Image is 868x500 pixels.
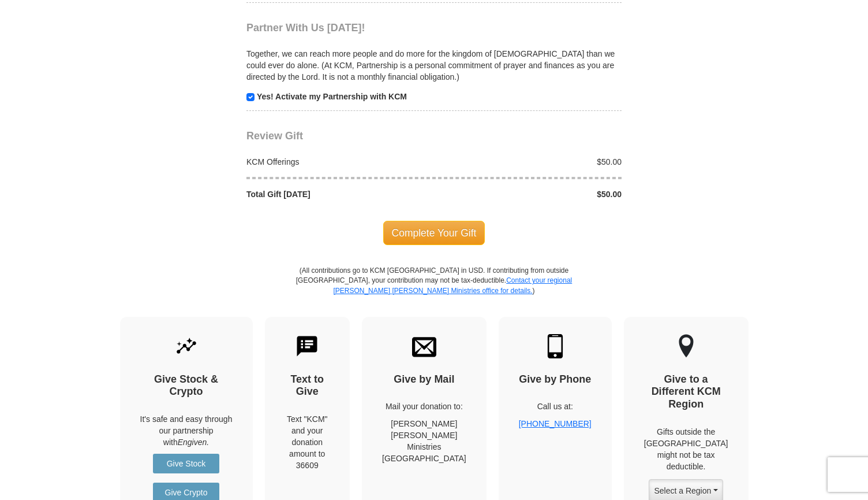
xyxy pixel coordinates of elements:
[333,276,572,294] a: Contact your regional [PERSON_NAME] [PERSON_NAME] Ministries office for details.
[383,221,485,245] span: Complete Your Gift
[412,334,436,358] img: envelope.svg
[246,130,303,142] span: Review Gift
[382,418,466,464] p: [PERSON_NAME] [PERSON_NAME] Ministries [GEOGRAPHIC_DATA]
[295,334,319,358] img: text-to-give.svg
[153,454,219,473] a: Give Stock
[178,438,209,447] i: Engiven.
[285,373,330,398] h4: Text to Give
[285,413,330,471] div: Text "KCM" and your donation amount to 36609
[246,48,622,83] p: Together, we can reach more people and do more for the kingdom of [DEMOGRAPHIC_DATA] than we coul...
[382,401,466,412] p: Mail your donation to:
[140,413,233,448] p: It's safe and easy through our partnership with
[241,156,435,168] div: KCM Offerings
[140,373,233,398] h4: Give Stock & Crypto
[295,266,573,316] p: (All contributions go to KCM [GEOGRAPHIC_DATA] in USD. If contributing from outside [GEOGRAPHIC_D...
[382,373,466,386] h4: Give by Mail
[434,156,628,168] div: $50.00
[543,334,567,358] img: mobile.svg
[519,401,592,412] p: Call us at:
[519,373,592,386] h4: Give by Phone
[644,426,728,472] p: Gifts outside the [GEOGRAPHIC_DATA] might not be tax deductible.
[174,334,199,358] img: give-by-stock.svg
[257,92,407,101] strong: Yes! Activate my Partnership with KCM
[519,419,592,428] a: [PHONE_NUMBER]
[644,373,728,411] h4: Give to a Different KCM Region
[241,188,435,200] div: Total Gift [DATE]
[678,334,694,358] img: other-region
[434,188,628,200] div: $50.00
[246,22,365,34] span: Partner With Us [DATE]!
